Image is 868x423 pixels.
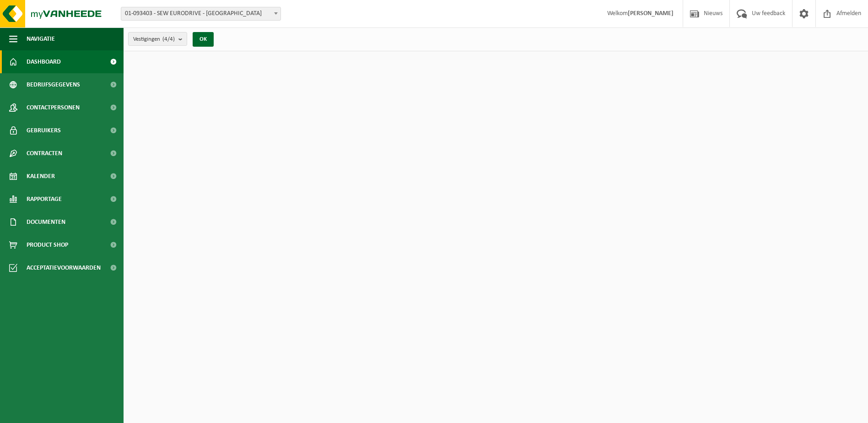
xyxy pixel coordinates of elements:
span: 01-093403 - SEW EURODRIVE - HEVERLEE [121,7,281,21]
span: Dashboard [27,50,61,73]
span: Contracten [27,142,62,165]
count: (4/4) [162,36,175,42]
span: Contactpersonen [27,96,80,119]
span: Acceptatievoorwaarden [27,256,101,279]
span: Navigatie [27,27,55,50]
span: Rapportage [27,188,62,211]
strong: [PERSON_NAME] [628,10,674,17]
span: 01-093403 - SEW EURODRIVE - HEVERLEE [121,7,280,20]
span: Bedrijfsgegevens [27,73,80,96]
span: Product Shop [27,233,68,256]
span: Gebruikers [27,119,61,142]
span: Kalender [27,165,55,188]
span: Documenten [27,211,65,233]
button: OK [193,32,214,47]
span: Vestigingen [133,33,175,46]
button: Vestigingen(4/4) [128,32,187,46]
